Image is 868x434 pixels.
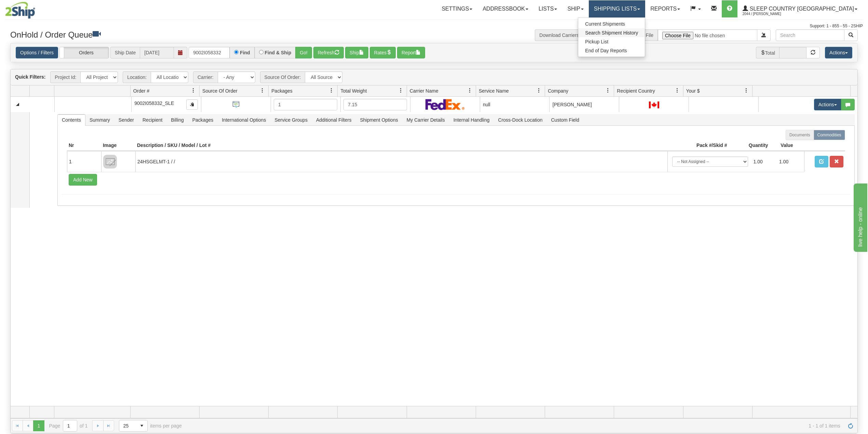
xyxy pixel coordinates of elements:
span: Packages [271,87,292,94]
th: Nr [67,140,101,151]
img: logo2044.jpg [5,2,35,19]
span: Sender [114,114,138,125]
a: Download Carriers [539,32,579,38]
td: 1.00 [751,154,777,169]
span: Sleep Country [GEOGRAPHIC_DATA] [748,6,854,12]
a: Options / Filters [16,47,58,58]
img: 8DAB37Fk3hKpn3AAAAAElFTkSuQmCC [103,155,117,168]
button: Go! [295,47,312,58]
label: Find & Ship [265,50,291,55]
th: Pack #/Skid # [667,140,729,151]
span: Ship Date [110,47,140,58]
label: Commodities [814,130,845,140]
span: Company [548,87,568,94]
span: Your $ [686,87,700,94]
label: Quick Filters: [15,73,45,80]
label: Documents [786,130,814,140]
a: Lists [533,0,562,17]
span: Total Weight [340,87,367,94]
td: 1.00 [776,154,802,169]
button: Refresh [313,47,344,58]
img: API [230,99,242,110]
span: 9002I058332_SLE [134,100,174,106]
a: Pickup List [578,37,645,46]
span: 1 - 1 of 1 items [191,423,840,429]
button: Actions [825,47,852,58]
a: Source Of Order filter column settings [257,85,268,96]
button: Search [844,29,858,41]
a: Collapse [13,100,22,109]
button: Add New [69,174,97,186]
th: Description / SKU / Model / Lot # [135,140,667,151]
button: Copy to clipboard [186,99,198,110]
td: 24HSGELMT-1 / / [135,151,667,172]
div: grid toolbar [11,69,857,85]
span: Order # [133,87,149,94]
label: Find [240,50,250,55]
input: Import [658,29,757,41]
span: End of Day Reports [585,48,627,53]
div: Support: 1 - 855 - 55 - 2SHIP [5,23,863,29]
a: Search Shipment History [578,28,645,37]
a: Carrier Name filter column settings [464,85,476,96]
a: Recipient Country filter column settings [672,85,683,96]
input: Page 1 [63,420,77,431]
span: Pickup List [585,39,608,44]
th: Quantity [729,140,770,151]
span: Summary [85,114,114,125]
span: Project Id: [50,71,80,83]
span: My Carrier Details [403,114,449,125]
button: Ship [345,47,368,58]
button: Actions [814,99,841,110]
span: 25 [123,422,132,429]
a: Shipping lists [589,0,645,17]
span: Service Name [479,87,509,94]
span: Cross-Dock Location [494,114,547,125]
a: Order # filter column settings [188,85,199,96]
td: [PERSON_NAME] [549,97,619,112]
span: Total [756,47,779,58]
span: Additional Filters [312,114,356,125]
span: Page 1 [33,420,44,431]
a: Service Name filter column settings [533,85,545,96]
span: Internal Handling [449,114,494,125]
a: Current Shipments [578,19,645,28]
a: Your $ filter column settings [741,85,752,96]
a: Company filter column settings [602,85,614,96]
a: Refresh [845,420,856,431]
a: Reports [645,0,685,17]
a: Sleep Country [GEOGRAPHIC_DATA] 2044 / [PERSON_NAME] [737,0,863,17]
span: Location: [123,71,151,83]
span: Custom Field [547,114,583,125]
input: Search [776,29,844,41]
span: Carrier Name [410,87,438,94]
a: End of Day Reports [578,46,645,55]
span: Carrier: [193,71,218,83]
span: Recipient Country [617,87,655,94]
span: Service Groups [270,114,311,125]
span: 2044 / [PERSON_NAME] [743,11,794,17]
div: live help - online [5,4,63,12]
h3: OnHold / Order Queue [10,29,429,39]
span: Shipment Options [356,114,402,125]
td: 1 [67,151,101,172]
th: Value [770,140,804,151]
span: select [136,420,147,431]
button: Report [397,47,425,58]
label: Orders [60,47,109,58]
span: Packages [188,114,217,125]
span: Billing [167,114,188,125]
span: Source Of Order: [260,71,305,83]
button: Rates [370,47,396,58]
iframe: chat widget [852,182,867,252]
span: Search Shipment History [585,30,638,36]
a: Settings [436,0,477,17]
img: FedEx Express® [425,99,465,110]
input: Order # [189,47,230,58]
span: Current Shipments [585,21,625,27]
span: International Options [218,114,270,125]
span: Page sizes drop down [119,420,148,432]
span: Recipient [138,114,166,125]
span: Source Of Order [202,87,238,94]
a: Total Weight filter column settings [395,85,407,96]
